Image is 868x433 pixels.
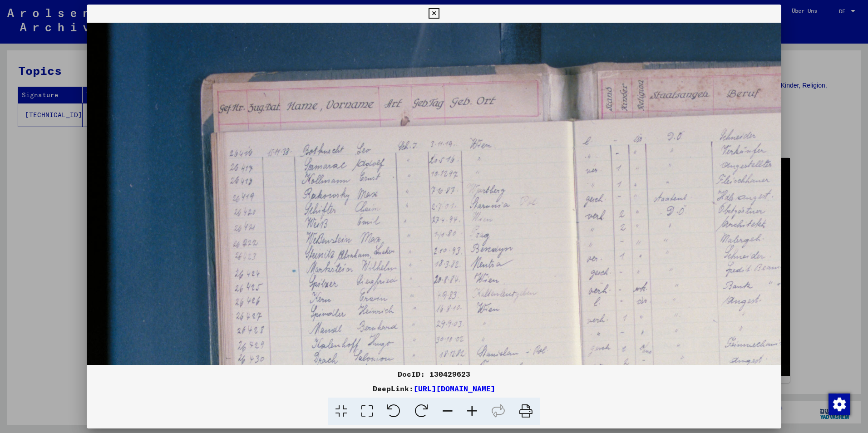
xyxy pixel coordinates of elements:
div: DeepLink: [87,383,781,394]
img: Zustimmung ändern [829,394,850,415]
div: DocID: 130429623 [87,369,781,379]
a: [URL][DOMAIN_NAME] [414,384,495,393]
div: Zustimmung ändern [828,393,850,415]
